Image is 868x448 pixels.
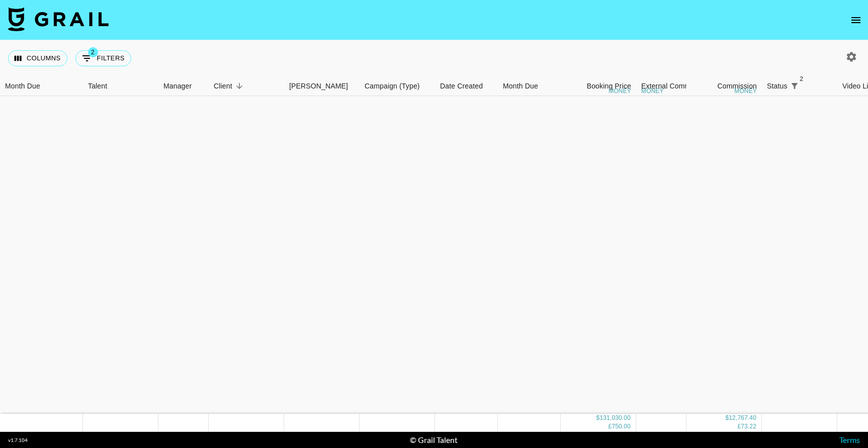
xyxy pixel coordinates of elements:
[83,76,158,96] div: Talent
[214,76,232,96] div: Client
[8,50,67,66] button: Select columns
[641,88,664,94] div: money
[612,423,631,431] div: 750.00
[158,76,209,96] div: Manager
[609,423,612,431] div: £
[741,423,756,431] div: 73.22
[587,76,631,96] div: Booking Price
[797,74,807,84] span: 2
[599,414,631,423] div: 131,030.00
[75,50,131,66] button: Show filters
[284,76,360,96] div: Booker
[641,76,709,96] div: External Commission
[232,79,246,93] button: Sort
[846,10,866,30] button: open drawer
[788,79,802,93] button: Show filters
[725,414,729,423] div: $
[5,76,40,96] div: Month Due
[717,76,757,96] div: Commission
[8,437,28,443] div: v 1.7.104
[8,7,109,31] img: Grail Talent
[767,76,788,96] div: Status
[609,88,631,94] div: money
[762,76,837,96] div: Status
[596,414,600,423] div: $
[440,76,483,96] div: Date Created
[410,435,458,445] div: © Grail Talent
[802,79,816,93] button: Sort
[729,414,756,423] div: 12,767.40
[435,76,498,96] div: Date Created
[498,76,561,96] div: Month Due
[734,88,757,94] div: money
[839,435,860,444] a: Terms
[365,76,420,96] div: Campaign (Type)
[163,76,192,96] div: Manager
[88,47,98,57] span: 2
[209,76,284,96] div: Client
[360,76,435,96] div: Campaign (Type)
[737,423,741,431] div: £
[788,79,802,93] div: 2 active filters
[289,76,348,96] div: [PERSON_NAME]
[88,76,107,96] div: Talent
[503,76,538,96] div: Month Due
